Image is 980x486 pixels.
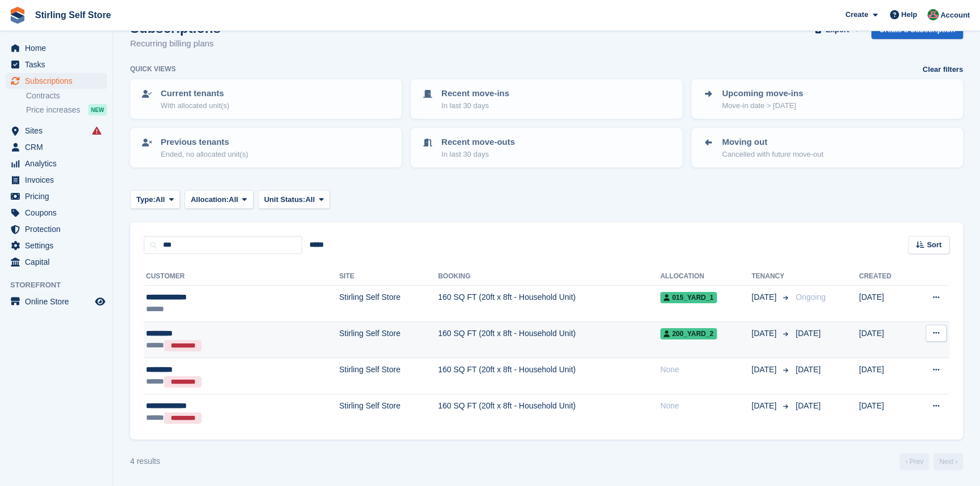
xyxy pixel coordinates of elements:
[900,453,929,470] a: Previous
[6,205,107,221] a: menu
[722,149,823,160] p: Cancelled with future move-out
[25,205,93,221] span: Coupons
[897,453,965,470] nav: Page
[901,9,917,20] span: Help
[10,279,113,291] span: Storefront
[339,268,438,286] th: Site
[25,57,93,72] span: Tasks
[26,91,107,101] a: Contracts
[25,238,93,253] span: Settings
[25,156,93,171] span: Analytics
[25,254,93,270] span: Capital
[438,321,660,358] td: 160 SQ FT (20ft x 8ft - Household Unit)
[660,400,751,412] div: None
[25,40,93,56] span: Home
[722,136,823,149] p: Moving out
[25,188,93,204] span: Pricing
[6,254,107,270] a: menu
[412,80,681,118] a: Recent move-ins In last 30 days
[693,129,962,166] a: Moving out Cancelled with future move-out
[6,156,107,171] a: menu
[940,10,970,21] span: Account
[229,194,238,205] span: All
[859,358,911,394] td: [DATE]
[131,129,401,166] a: Previous tenants Ended, no allocated unit(s)
[25,221,93,237] span: Protection
[339,394,438,431] td: Stirling Self Store
[751,400,779,412] span: [DATE]
[438,268,660,286] th: Booking
[6,139,107,155] a: menu
[927,9,939,20] img: Lucy
[859,268,911,286] th: Created
[131,80,401,118] a: Current tenants With allocated unit(s)
[130,455,160,467] div: 4 results
[26,104,107,116] a: Price increases NEW
[130,37,221,50] p: Recurring billing plans
[130,190,180,209] button: Type: All
[25,123,93,139] span: Sites
[751,364,779,376] span: [DATE]
[845,9,868,20] span: Create
[306,194,315,205] span: All
[660,292,717,303] span: 015_YARD_1
[441,87,509,100] p: Recent move-ins
[859,321,911,358] td: [DATE]
[258,190,330,209] button: Unit Status: All
[438,394,660,431] td: 160 SQ FT (20ft x 8ft - Household Unit)
[934,453,963,470] a: Next
[156,194,165,205] span: All
[6,221,107,237] a: menu
[6,294,107,309] a: menu
[25,139,93,155] span: CRM
[161,136,248,149] p: Previous tenants
[264,194,306,205] span: Unit Status:
[26,105,80,115] span: Price increases
[6,73,107,89] a: menu
[130,64,176,74] h6: Quick views
[339,321,438,358] td: Stirling Self Store
[796,293,826,302] span: Ongoing
[339,358,438,394] td: Stirling Self Store
[796,329,820,338] span: [DATE]
[92,126,101,135] i: Smart entry sync failures have occurred
[660,268,751,286] th: Allocation
[751,328,779,339] span: [DATE]
[859,394,911,431] td: [DATE]
[161,87,229,100] p: Current tenants
[927,239,942,251] span: Sort
[9,7,26,24] img: stora-icon-8386f47178a22dfd0bd8f6a31ec36ba5ce8667c1dd55bd0f319d3a0aa187defe.svg
[441,149,515,160] p: In last 30 days
[922,64,963,75] a: Clear filters
[751,291,779,303] span: [DATE]
[161,100,229,111] p: With allocated unit(s)
[184,190,253,209] button: Allocation: All
[6,40,107,56] a: menu
[25,172,93,188] span: Invoices
[412,129,681,166] a: Recent move-outs In last 30 days
[191,194,229,205] span: Allocation:
[6,172,107,188] a: menu
[660,328,717,339] span: 200_YARD_2
[693,80,962,118] a: Upcoming move-ins Move-in date > [DATE]
[6,123,107,139] a: menu
[722,87,803,100] p: Upcoming move-ins
[796,401,820,410] span: [DATE]
[161,149,248,160] p: Ended, no allocated unit(s)
[722,100,803,111] p: Move-in date > [DATE]
[88,104,107,115] div: NEW
[438,286,660,322] td: 160 SQ FT (20ft x 8ft - Household Unit)
[93,295,107,308] a: Preview store
[796,365,820,374] span: [DATE]
[31,6,115,24] a: Stirling Self Store
[438,358,660,394] td: 160 SQ FT (20ft x 8ft - Household Unit)
[660,364,751,376] div: None
[6,238,107,253] a: menu
[25,73,93,89] span: Subscriptions
[339,286,438,322] td: Stirling Self Store
[441,100,509,111] p: In last 30 days
[859,286,911,322] td: [DATE]
[441,136,515,149] p: Recent move-outs
[136,194,156,205] span: Type:
[6,57,107,72] a: menu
